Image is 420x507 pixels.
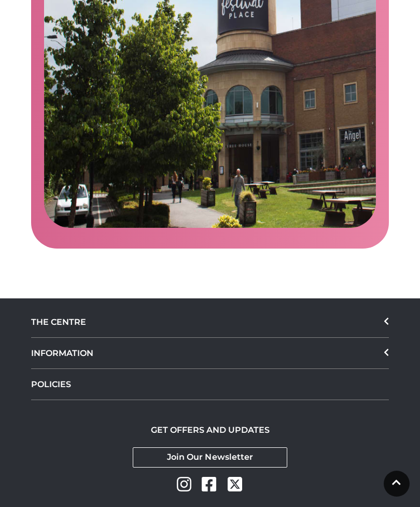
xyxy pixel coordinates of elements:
[133,447,287,468] a: Join Our Newsletter
[31,307,389,338] div: THE CENTRE
[151,425,270,435] h2: GET OFFERS AND UPDATES
[31,338,389,369] div: INFORMATION
[31,369,389,400] a: POLICIES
